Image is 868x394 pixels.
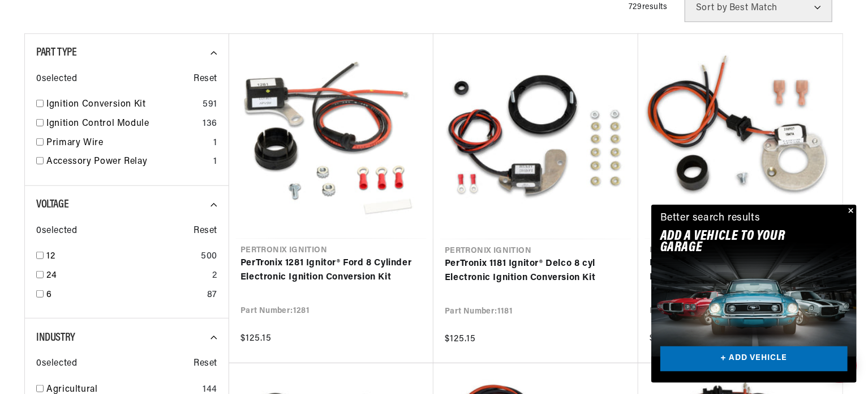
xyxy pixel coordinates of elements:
[207,288,217,303] div: 87
[650,256,831,285] a: PerTronix 1847A Ignitor® Bosch 009 Electronic Ignition Conversion Kit
[445,257,627,286] a: PerTronix 1181 Ignitor® Delco 8 cyl Electronic Ignition Conversion Kit
[194,357,217,371] span: Reset
[203,117,217,132] div: 136
[46,269,208,283] a: 24
[36,332,75,344] span: Industry
[213,155,217,170] div: 1
[46,288,203,303] a: 6
[843,205,857,218] button: Close
[629,3,668,11] span: 729 results
[213,136,217,151] div: 1
[660,210,760,227] div: Better search results
[46,136,209,151] a: Primary Wire
[212,269,217,283] div: 2
[240,256,422,285] a: PerTronix 1281 Ignitor® Ford 8 Cylinder Electronic Ignition Conversion Kit
[660,231,819,254] h2: Add A VEHICLE to your garage
[660,346,848,372] a: + ADD VEHICLE
[194,72,217,87] span: Reset
[46,155,209,170] a: Accessory Power Relay
[46,249,196,264] a: 12
[36,357,77,371] span: 0 selected
[36,199,68,210] span: Voltage
[696,3,727,12] span: Sort by
[36,224,77,239] span: 0 selected
[36,72,77,87] span: 0 selected
[36,47,76,58] span: Part Type
[194,224,217,239] span: Reset
[201,249,217,264] div: 500
[203,98,217,112] div: 591
[46,98,198,112] a: Ignition Conversion Kit
[46,117,198,132] a: Ignition Control Module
